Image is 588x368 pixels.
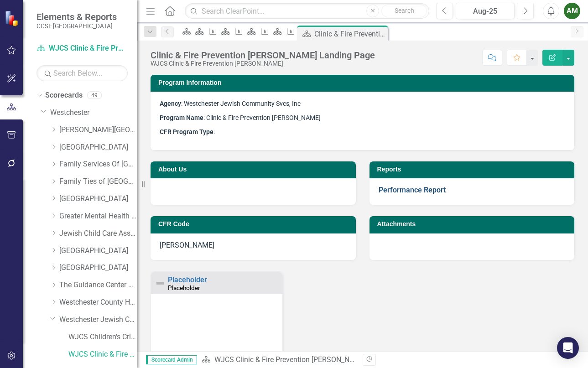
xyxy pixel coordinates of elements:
a: Westchester [50,108,137,118]
span: : [160,128,215,135]
a: WJCS Clinic & Fire Prevention [PERSON_NAME] [214,355,366,364]
strong: Program Name [160,114,203,121]
h3: Attachments [377,221,570,228]
strong: CFR Program Type [160,128,213,135]
a: Westchester County Healthcare Corp [59,297,137,308]
a: Family Services Of [GEOGRAPHIC_DATA], Inc. [59,159,137,170]
div: WJCS Clinic & Fire Prevention [PERSON_NAME] [151,60,375,67]
a: [PERSON_NAME][GEOGRAPHIC_DATA] [59,125,137,135]
a: [GEOGRAPHIC_DATA] [59,263,137,273]
div: Clinic & Fire Prevention [PERSON_NAME] Landing Page [314,28,386,40]
div: » [202,355,356,365]
a: Scorecards [45,90,83,101]
h3: Program Information [158,79,570,86]
span: [PERSON_NAME] [160,241,214,249]
span: Elements & Reports [36,11,117,22]
a: [GEOGRAPHIC_DATA] [59,194,137,204]
button: Search [381,5,427,17]
div: Clinic & Fire Prevention [PERSON_NAME] Landing Page [151,50,375,60]
button: AM [564,3,580,19]
a: The Guidance Center of [GEOGRAPHIC_DATA] [59,280,137,290]
a: Jewish Child Care Association [59,228,137,239]
a: Family Ties of [GEOGRAPHIC_DATA], Inc. [59,176,137,187]
span: Search [395,7,414,14]
span: : Westchester Jewish Community Svcs, Inc [160,100,301,107]
strong: Agency [160,100,181,107]
span: Scorecard Admin [146,355,197,364]
span: : Clinic & Fire Prevention [PERSON_NAME] [160,114,321,121]
a: WJCS Clinic & Fire Prevention [PERSON_NAME] [36,43,128,54]
div: 49 [87,92,102,99]
div: Aug-25 [459,6,511,17]
a: [GEOGRAPHIC_DATA] [59,246,137,256]
a: WJCS Clinic & Fire Prevention [PERSON_NAME] [68,349,137,360]
a: WJCS Children's Crisis Stabilization [68,332,137,342]
a: Greater Mental Health of [GEOGRAPHIC_DATA] [59,211,137,222]
h3: Reports [377,166,570,173]
a: Placeholder [168,275,207,284]
a: Performance Report [379,186,446,194]
a: Westchester Jewish Community Svcs, Inc [59,315,137,325]
img: Not Defined [155,278,166,289]
img: ClearPoint Strategy [5,10,21,26]
small: CCSI: [GEOGRAPHIC_DATA] [36,22,117,30]
h3: CFR Code [158,221,351,228]
input: Search ClearPoint... [185,3,429,19]
h3: About Us [158,166,351,173]
input: Search Below... [36,65,128,81]
div: Open Intercom Messenger [557,337,579,359]
a: [GEOGRAPHIC_DATA] [59,142,137,153]
small: Placeholder [168,284,200,291]
button: Aug-25 [456,3,515,19]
